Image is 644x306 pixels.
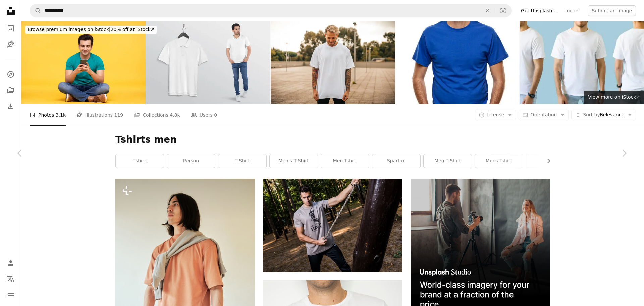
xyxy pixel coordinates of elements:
[604,121,644,185] a: Next
[4,84,17,97] a: Collections
[4,100,17,113] a: Download History
[218,154,266,168] a: t-shirt
[28,27,110,32] span: Browse premium images on iStock |
[21,21,161,38] a: Browse premium images on iStock|20% off at iStock↗
[517,5,560,16] a: Get Unsplash+
[560,5,582,16] a: Log in
[76,104,123,126] a: Illustrations 119
[4,256,17,270] a: Log in / Sign up
[424,154,472,168] a: men t-shirt
[588,94,640,100] span: View more on iStock ↗
[30,4,512,17] form: Find visuals sitewide
[542,154,550,168] button: scroll list to the right
[270,154,318,168] a: men's t-shirt
[214,111,217,119] span: 0
[170,111,180,119] span: 4.8k
[480,4,495,17] button: Clear
[4,38,17,51] a: Illustrations
[115,134,550,146] h1: Tshirts men
[395,21,520,104] img: Happy Smiling Man Portrait
[583,112,600,117] span: Sort by
[588,5,636,16] button: Submit an image
[134,104,180,126] a: Collections 4.8k
[321,154,369,168] a: men tshirt
[372,154,420,168] a: spartan
[167,154,215,168] a: person
[263,179,402,272] img: man pulling gray rope beside tree trunk in forest
[116,154,164,168] a: tshirt
[571,110,636,120] button: Sort byRelevance
[21,21,146,104] img: Young man, stock photo
[583,112,624,118] span: Relevance
[146,21,270,104] img: Hanging plan white Polo t shirt on wall with male model
[495,4,511,17] button: Visual search
[4,272,17,286] button: Language
[115,280,255,287] a: a man with a scarf around his neck
[519,110,569,120] button: Orientation
[30,4,41,17] button: Search Unsplash
[584,91,644,104] a: View more on iStock↗
[271,21,395,104] img: Portrait of tattooed young man
[4,68,17,81] a: Explore
[263,222,402,228] a: man pulling gray rope beside tree trunk in forest
[191,104,217,126] a: Users 0
[475,110,516,120] button: License
[114,111,123,119] span: 119
[487,112,504,117] span: License
[530,112,557,117] span: Orientation
[4,21,17,35] a: Photos
[4,289,17,302] button: Menu
[526,154,574,168] a: tree
[520,21,644,104] img: Attractive man with a mock up t shirt
[25,26,157,34] div: 20% off at iStock ↗
[475,154,523,168] a: mens tshirt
